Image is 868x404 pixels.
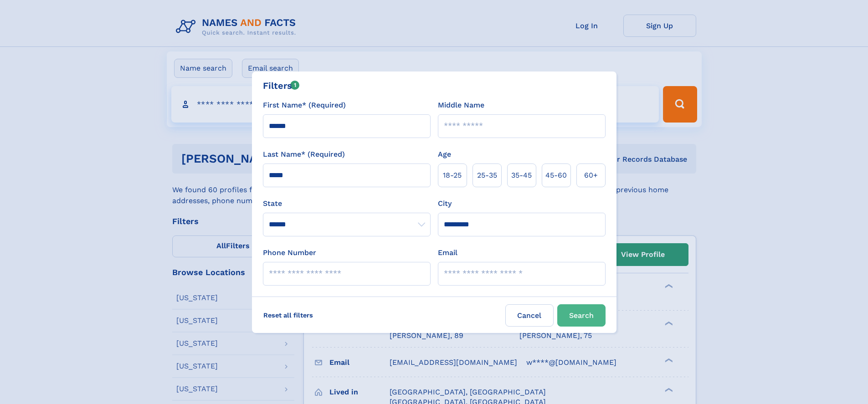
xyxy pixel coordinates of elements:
[438,149,451,160] label: Age
[511,170,532,181] span: 35‑45
[263,198,431,209] label: State
[545,170,567,181] span: 45‑60
[438,100,484,111] label: Middle Name
[257,304,319,326] label: Reset all filters
[557,304,606,327] button: Search
[438,247,457,258] label: Email
[263,247,316,258] label: Phone Number
[438,198,452,209] label: City
[263,100,346,111] label: First Name* (Required)
[505,304,554,327] label: Cancel
[584,170,598,181] span: 60+
[443,170,462,181] span: 18‑25
[263,149,345,160] label: Last Name* (Required)
[477,170,497,181] span: 25‑35
[263,79,300,92] div: Filters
